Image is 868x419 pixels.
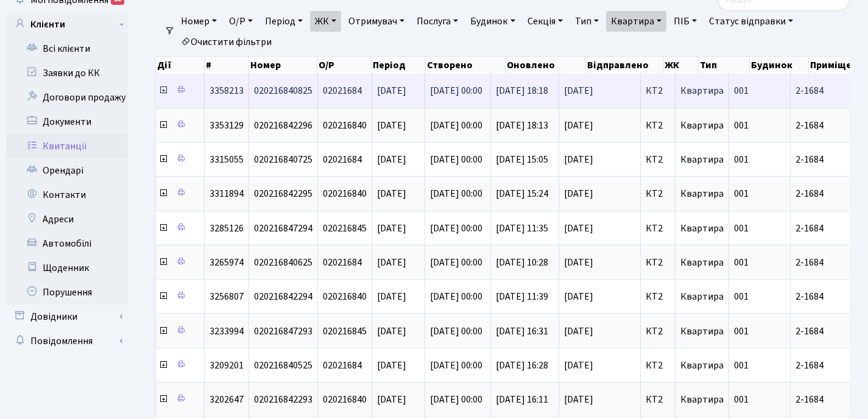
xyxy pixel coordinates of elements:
a: Автомобілі [6,231,128,256]
span: [DATE] [377,222,406,235]
th: Період [372,57,426,74]
th: Створено [426,57,506,74]
span: КТ2 [646,292,670,301]
span: [DATE] [377,187,406,200]
span: [DATE] [377,119,406,132]
span: 001 [734,256,749,269]
span: Квартира [680,393,724,406]
span: Квартира [680,187,724,200]
span: [DATE] [377,325,406,338]
span: 020216845 [323,325,367,338]
a: Послуга [412,11,463,32]
span: 001 [734,290,749,303]
span: 3311894 [210,187,244,200]
span: [DATE] 00:00 [430,187,482,200]
span: Квартира [680,359,724,372]
a: Адреси [6,207,128,231]
a: Клієнти [6,12,128,37]
span: [DATE] [377,153,406,166]
span: [DATE] [377,290,406,303]
span: [DATE] 15:05 [496,153,548,166]
span: 02021684 [323,256,362,269]
span: 2-1684 [796,86,864,96]
span: [DATE] 11:39 [496,290,548,303]
span: [DATE] 16:28 [496,359,548,372]
a: О/Р [224,11,258,32]
a: Номер [176,11,222,32]
a: Документи [6,110,128,134]
span: 020216840 [323,393,367,406]
span: 2-1684 [796,326,864,336]
span: Квартира [680,119,724,132]
span: [DATE] 00:00 [430,325,482,338]
span: 2-1684 [796,224,864,233]
span: Квартира [680,153,724,166]
span: [DATE] 10:28 [496,256,548,269]
span: 001 [734,222,749,235]
span: 3209201 [210,359,244,372]
span: 2-1684 [796,121,864,130]
a: Порушення [6,280,128,305]
span: 3256807 [210,290,244,303]
span: [DATE] 00:00 [430,393,482,406]
span: 020216840825 [254,84,312,97]
th: Тип [699,57,750,74]
span: 020216840525 [254,359,312,372]
span: 3265974 [210,256,244,269]
a: Статус відправки [704,11,798,32]
span: 001 [734,393,749,406]
span: [DATE] 16:31 [496,325,548,338]
a: Отримувач [344,11,409,32]
span: КТ2 [646,395,670,404]
span: КТ2 [646,258,670,267]
span: [DATE] [564,292,635,301]
span: КТ2 [646,326,670,336]
span: [DATE] 00:00 [430,119,482,132]
span: 020216840 [323,187,367,200]
span: [DATE] [564,189,635,199]
span: [DATE] [564,258,635,267]
span: 020216847294 [254,222,312,235]
span: 020216840 [323,290,367,303]
span: 2-1684 [796,155,864,164]
span: 2-1684 [796,395,864,404]
span: 3315055 [210,153,244,166]
span: 020216842295 [254,187,312,200]
span: [DATE] [564,155,635,164]
span: [DATE] 11:35 [496,222,548,235]
span: 020216842296 [254,119,312,132]
span: [DATE] 00:00 [430,359,482,372]
a: Договори продажу [6,85,128,110]
a: ПІБ [669,11,702,32]
span: 020216842293 [254,393,312,406]
a: Секція [523,11,568,32]
span: [DATE] [377,84,406,97]
span: 3353129 [210,119,244,132]
span: 2-1684 [796,189,864,199]
span: 3358213 [210,84,244,97]
span: 001 [734,187,749,200]
span: КТ2 [646,155,670,164]
span: Квартира [680,84,724,97]
a: Щоденник [6,256,128,280]
span: Квартира [680,256,724,269]
span: [DATE] 00:00 [430,222,482,235]
a: Заявки до КК [6,61,128,85]
span: [DATE] 00:00 [430,256,482,269]
a: Тип [570,11,604,32]
span: 02021684 [323,84,362,97]
a: Квартира [606,11,666,32]
span: 001 [734,119,749,132]
span: 001 [734,153,749,166]
th: Будинок [750,57,808,74]
span: 001 [734,325,749,338]
a: Період [260,11,308,32]
th: # [205,57,249,74]
span: КТ2 [646,86,670,96]
th: ЖК [663,57,699,74]
a: Контакти [6,183,128,207]
span: [DATE] 00:00 [430,84,482,97]
span: 020216840 [323,119,367,132]
span: 001 [734,84,749,97]
a: Квитанції [6,134,128,158]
